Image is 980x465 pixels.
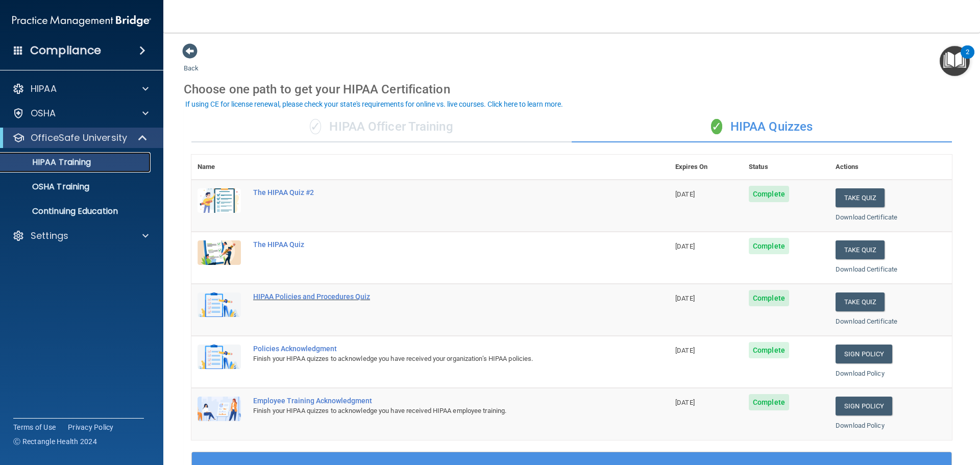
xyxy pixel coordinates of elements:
div: The HIPAA Quiz [253,240,618,249]
th: Status [743,155,829,180]
span: ✓ [310,119,321,134]
div: The HIPAA Quiz #2 [253,188,618,197]
span: [DATE] [675,347,695,354]
th: Actions [829,155,952,180]
span: Complete [749,186,789,202]
p: OSHA [31,107,56,119]
p: OSHA Training [7,182,89,192]
span: ✓ [711,119,722,134]
button: Take Quiz [836,240,885,259]
a: OfficeSafe University [12,132,148,144]
span: Complete [749,238,789,254]
div: 2 [966,52,969,65]
span: [DATE] [675,190,695,198]
button: Take Quiz [836,292,885,311]
a: Privacy Policy [68,422,114,432]
a: OSHA [12,107,149,119]
img: PMB logo [12,11,151,31]
button: If using CE for license renewal, please check your state's requirements for online vs. live cours... [184,99,565,109]
button: Take Quiz [836,188,885,207]
h4: Compliance [30,43,101,58]
a: HIPAA [12,83,149,95]
a: Download Certificate [836,213,897,221]
p: Settings [31,230,68,242]
span: Complete [749,394,789,410]
a: Download Policy [836,370,885,377]
div: Choose one path to get your HIPAA Certification [184,75,960,104]
a: Back [184,52,199,72]
a: Download Policy [836,422,885,429]
span: [DATE] [675,399,695,406]
a: Terms of Use [13,422,56,432]
a: Download Certificate [836,317,897,325]
p: HIPAA Training [7,157,91,167]
div: Policies Acknowledgment [253,345,618,353]
span: Ⓒ Rectangle Health 2024 [13,436,97,447]
div: Finish your HIPAA quizzes to acknowledge you have received your organization’s HIPAA policies. [253,353,618,365]
span: Complete [749,290,789,306]
span: [DATE] [675,295,695,302]
p: HIPAA [31,83,57,95]
div: HIPAA Policies and Procedures Quiz [253,292,618,301]
a: Sign Policy [836,397,892,415]
div: Employee Training Acknowledgment [253,397,618,405]
a: Settings [12,230,149,242]
span: Complete [749,342,789,358]
p: Continuing Education [7,206,146,216]
div: Finish your HIPAA quizzes to acknowledge you have received HIPAA employee training. [253,405,618,417]
div: HIPAA Quizzes [572,112,952,142]
th: Name [191,155,247,180]
span: [DATE] [675,242,695,250]
p: OfficeSafe University [31,132,127,144]
th: Expires On [669,155,743,180]
div: HIPAA Officer Training [191,112,572,142]
button: Open Resource Center, 2 new notifications [940,46,970,76]
a: Sign Policy [836,345,892,363]
a: Download Certificate [836,265,897,273]
div: If using CE for license renewal, please check your state's requirements for online vs. live cours... [185,101,563,108]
